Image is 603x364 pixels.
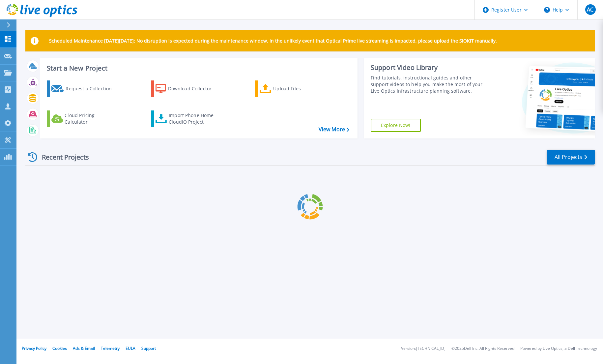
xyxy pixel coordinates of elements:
[151,80,224,97] a: Download Collector
[371,119,421,132] a: Explore Now!
[22,346,46,351] a: Privacy Policy
[371,63,488,72] div: Support Video Library
[255,80,329,97] a: Upload Files
[47,80,120,97] a: Request a Collection
[587,7,593,12] span: AC
[101,346,120,351] a: Telemetry
[169,112,220,125] div: Import Phone Home CloudIQ Project
[49,38,497,44] p: Scheduled Maintenance [DATE][DATE]: No disruption is expected during the maintenance window. In t...
[52,346,67,351] a: Cookies
[547,150,595,165] a: All Projects
[520,347,597,351] li: Powered by Live Optics, a Dell Technology
[65,112,117,125] div: Cloud Pricing Calculator
[141,346,156,351] a: Support
[126,346,135,351] a: EULA
[25,149,98,165] div: Recent Projects
[66,82,118,95] div: Request a Collection
[371,75,488,94] div: Find tutorials, instructional guides and other support videos to help you make the most of your L...
[47,65,349,72] h3: Start a New Project
[319,126,349,133] a: View More
[451,347,514,351] li: © 2025 Dell Inc. All Rights Reserved
[168,82,221,95] div: Download Collector
[401,347,445,351] li: Version: [TECHNICAL_ID]
[73,346,95,351] a: Ads & Email
[273,82,326,95] div: Upload Files
[47,110,120,127] a: Cloud Pricing Calculator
